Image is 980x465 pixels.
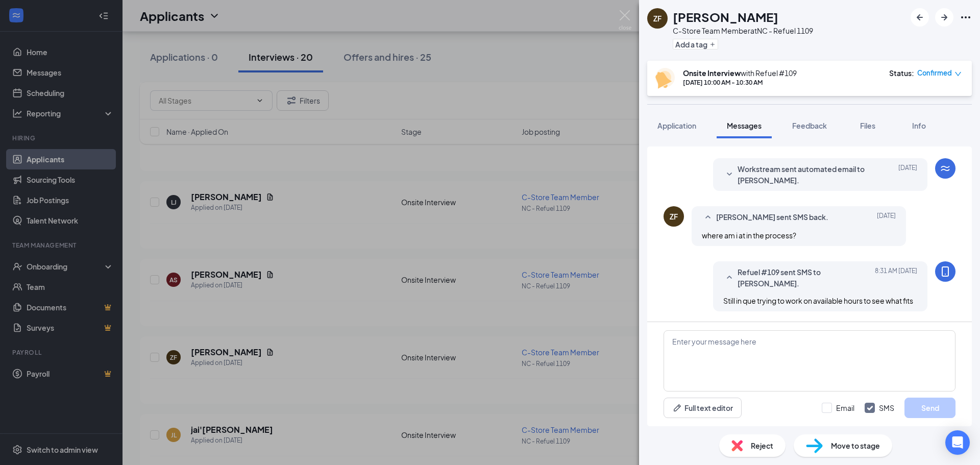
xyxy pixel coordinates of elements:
span: [PERSON_NAME] sent SMS back. [716,211,828,224]
span: Confirmed [917,68,952,78]
svg: Pen [672,403,682,413]
svg: SmallChevronUp [723,272,736,284]
div: with Refuel #109 [683,68,797,78]
button: PlusAdd a tag [673,39,718,50]
svg: WorkstreamLogo [939,162,951,175]
svg: Ellipses [960,11,972,23]
span: [DATE] 8:31 AM [875,266,917,289]
span: down [954,70,962,78]
svg: MobileSms [939,265,951,278]
button: ArrowLeftNew [911,8,929,27]
button: Full text editorPen [664,398,742,418]
svg: ArrowRight [938,11,950,23]
span: where am i at in the process? [702,231,796,240]
button: Send [904,398,955,418]
svg: SmallChevronDown [723,168,736,181]
span: Still in que trying to work on available hours to see what fits [723,296,913,305]
span: Messages [727,121,762,130]
div: ZF [653,13,661,23]
div: Open Intercom Messenger [945,430,970,455]
h1: [PERSON_NAME] [673,8,778,26]
div: Status : [889,68,914,78]
span: Feedback [792,121,827,130]
span: Workstream sent automated email to [PERSON_NAME]. [738,163,871,186]
span: Move to stage [831,440,880,451]
svg: Plus [709,41,716,47]
svg: ArrowLeftNew [914,11,926,23]
b: Onsite Interview [683,68,741,78]
span: [DATE] [898,163,917,186]
svg: SmallChevronUp [702,211,714,224]
div: [DATE] 10:00 AM - 10:30 AM [683,78,797,87]
span: Application [657,121,696,130]
div: ZF [670,211,678,222]
button: ArrowRight [935,8,953,27]
span: Files [860,121,875,130]
span: Reject [751,440,773,451]
span: Info [912,121,926,130]
div: C-Store Team Member at NC - Refuel 1109 [673,26,813,36]
span: Refuel #109 sent SMS to [PERSON_NAME]. [738,266,871,289]
span: [DATE] [877,211,896,224]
